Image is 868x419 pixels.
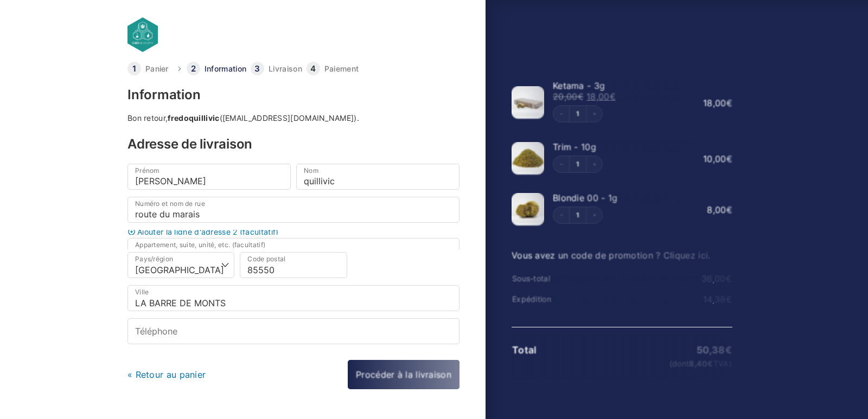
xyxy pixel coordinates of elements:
a: Livraison [269,65,302,73]
input: Numéro et nom de rue [127,197,459,223]
input: Appartement, suite, unité, etc. (facultatif) [127,238,459,264]
a: Panier [145,65,169,73]
input: Téléphone [127,318,459,344]
a: Ajouter la ligne d'adresse 2 (facultatif) [125,230,462,235]
strong: fredoquillivic [168,113,219,123]
a: « Retour au panier [127,369,206,380]
a: Paiement [324,65,359,73]
input: Nom [296,164,459,190]
input: Prénom [127,164,291,190]
h3: Adresse de livraison [127,138,459,151]
h3: Information [127,88,459,101]
input: Ville [127,285,459,311]
a: Information [205,65,246,73]
div: Bon retour, ([EMAIL_ADDRESS][DOMAIN_NAME]). [127,114,459,122]
input: Code postal [240,252,347,278]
